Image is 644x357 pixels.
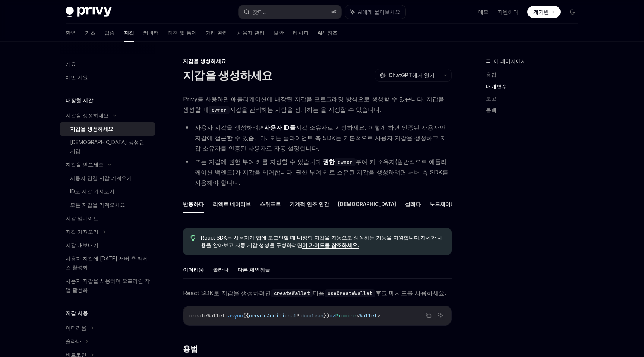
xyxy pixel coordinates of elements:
[60,212,155,225] a: 지갑 업데이트
[66,278,150,293] font: 사용자 지갑을 사용하여 오프라인 작업 활성화
[183,261,204,278] button: 이더리움
[260,195,281,213] button: 스위프트
[318,29,338,36] font: API 참조
[293,29,309,36] font: 레시피
[498,8,518,16] a: 지원하다
[389,72,435,78] font: ChatGPT에서 열기
[66,255,148,271] font: 사용자 지갑에 [DATE] 서버 측 액세스 활성화
[302,242,359,249] a: 이 가이드를 참조하세요.
[359,312,377,319] span: Wallet
[498,9,518,15] font: 지원하다
[329,312,335,319] span: =>
[318,24,338,42] a: API 참조
[486,71,496,78] font: 용법
[195,158,321,165] font: 또는 지갑에 권한 부여 키를 지정할 수 있습니다
[323,158,335,165] font: 권한
[70,175,132,181] font: 사용자 연결 지갑 가져오기
[143,29,159,36] font: 커넥터
[70,188,114,195] font: ID로 지갑 가져오기
[124,24,134,42] a: 지갑
[335,312,356,319] span: Promise
[143,24,159,42] a: 커넥터
[66,325,86,331] font: 이더리움
[213,261,228,278] button: 솔라나
[213,266,228,273] font: 솔라나
[230,106,381,113] font: 지갑을 관리하는 사람을 정의하는 을 지정할 수 있습니다.
[243,312,249,319] span: ({
[274,29,284,36] font: 보안
[124,29,134,36] font: 지갑
[66,112,109,119] font: 지갑을 생성하세요
[183,266,204,273] font: 이더리움
[527,6,561,18] a: 계기반
[239,5,341,19] button: 찾다...⌘K
[66,97,93,104] font: 내장형 지갑
[375,289,446,297] font: 후크 메서드를 사용하세요.
[323,312,329,319] span: })
[183,195,204,213] button: 반응하다
[168,29,197,36] font: 정책 및 통제
[60,185,155,198] a: ID로 지갑 가져오기
[478,8,489,16] a: 데모
[486,104,584,116] a: 콜백
[335,158,356,166] code: owner
[345,5,405,19] button: AI에게 물어보세요
[195,124,264,131] font: 사용자 지갑을 생성하려면
[66,242,98,248] font: 지갑 내보내기
[405,195,421,213] button: 설레다
[66,7,112,17] img: 어두운 로고
[293,24,309,42] a: 레시피
[321,158,323,165] font: .
[66,161,104,168] font: 지갑을 받으세요
[358,9,400,15] font: AI에게 물어보세요
[183,95,444,113] font: Privy를 사용하면 애플리케이션에 내장된 지갑을 프로그래밍 방식으로 생성할 수 있습니다. 지갑을 생성할 때
[225,312,228,319] span: :
[297,312,303,319] span: ?:
[430,195,461,213] button: 노드제이에스
[60,238,155,252] a: 지갑 내보내기
[436,310,445,320] button: AI에게 물어보세요
[85,24,95,42] a: 기초
[60,71,155,84] a: 체인 지원
[206,24,228,42] a: 거래 관리
[206,29,228,36] font: 거래 관리
[195,158,448,186] font: 부여 키 소유자(일반적으로 애플리케이션 백엔드)가 지갑을 제어합니다. 권한 부여 키로 소유된 지갑을 생성하려면 서버 측 SDK를 사용해야 합니다.
[377,312,380,319] span: >
[264,124,296,131] font: 사용자 ID를
[566,6,578,18] button: 다크 모드 전환
[356,312,359,319] span: <
[478,9,489,15] font: 데모
[302,242,359,248] font: 이 가이드를 참조하세요.
[486,80,584,92] a: 매개변수
[195,124,446,152] font: 지갑 소유자로 지정하세요. 이렇게 하면 인증된 사용자만 지갑에 접근할 수 있습니다. 모든 클라이언트 측 SDK는 기본적으로 사용자 지갑을 생성하고 지갑 소유자를 인증된 사용자...
[486,95,496,101] font: 보고
[66,338,81,344] font: 솔라나
[375,69,439,82] button: ChatGPT에서 열기
[85,29,95,36] font: 기초
[190,235,196,241] svg: 팁
[213,195,251,213] button: 리액트 네이티브
[228,312,243,319] span: async
[60,274,155,297] a: 사용자 지갑을 사용하여 오프라인 작업 활성화
[66,310,88,316] font: 지갑 사용
[486,92,584,104] a: 보고
[313,289,325,297] font: 다음
[274,24,284,42] a: 보안
[213,201,251,207] font: 리액트 네이티브
[183,344,198,353] font: 용법
[486,107,496,113] font: 콜백
[237,261,270,278] button: 다른 체인점들
[60,198,155,212] a: 모든 지갑을 가져오세요
[533,9,549,15] font: 계기반
[66,74,88,80] font: 체인 지원
[66,29,76,36] font: 환영
[183,69,272,82] font: 지갑을 생성하세요
[60,57,155,71] a: 개요
[325,289,375,297] code: useCreateWallet
[60,122,155,136] a: 지갑을 생성하세요
[493,58,526,64] font: 이 페이지에서
[183,289,271,297] font: React SDK로 지갑을 생성하려면
[104,24,115,42] a: 입증
[237,266,270,273] font: 다른 체인점들
[168,24,197,42] a: 정책 및 통제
